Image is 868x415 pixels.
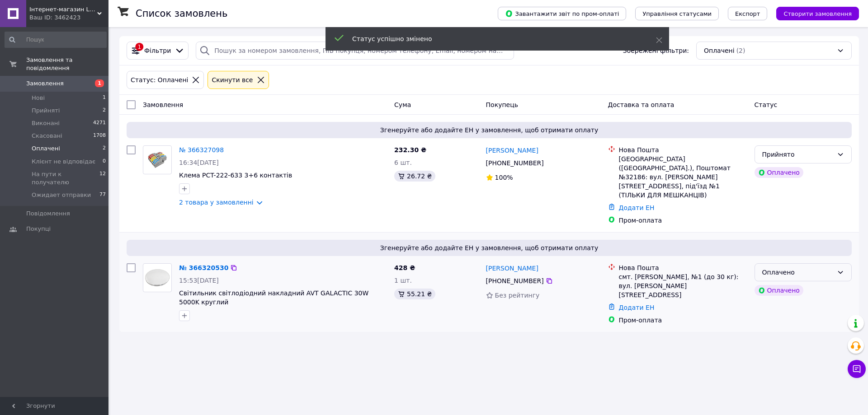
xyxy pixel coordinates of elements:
a: Додати ЕН [619,304,655,311]
span: Без рейтингу [495,292,540,299]
span: 428 ₴ [394,264,415,271]
span: 100% [495,174,513,181]
div: Оплачено [762,267,833,277]
span: Експорт [735,10,760,17]
div: 26.72 ₴ [394,171,435,182]
span: Оплачені [32,145,60,153]
span: Повідомлення [26,210,70,218]
span: Замовлення [26,79,64,88]
div: Статус успішно змінено [352,34,633,43]
span: Нові [32,94,45,102]
span: 15:53[DATE] [179,277,219,284]
div: [PHONE_NUMBER] [484,157,546,169]
input: Пошук [5,32,107,48]
span: 16:34[DATE] [179,159,219,166]
div: Оплачено [755,167,803,178]
div: 55.21 ₴ [394,289,435,299]
span: Ожидает отправки [32,191,91,199]
div: Cкинути все [210,75,255,85]
span: Згенеруйте або додайте ЕН у замовлення, щоб отримати оплату [130,243,848,252]
div: Ваш ID: 3462423 [29,14,108,22]
a: [PERSON_NAME] [486,264,538,273]
span: На пути к получателю [32,170,99,187]
span: Доставка та оплата [608,101,675,108]
button: Створити замовлення [776,7,859,20]
span: Оплачені [704,46,735,55]
span: Завантажити звіт по пром-оплаті [505,9,619,18]
span: Інтернет-магазин LED Ukraine [29,5,97,14]
span: 2 [103,145,106,153]
span: Покупець [486,101,518,108]
a: Клема PCT-222-633 3+6 контактів [179,172,292,179]
span: Клієнт не відповідає [32,158,95,166]
div: Нова Пошта [619,263,747,272]
span: Статус [755,101,778,108]
span: Управління статусами [642,10,712,17]
div: [PHONE_NUMBER] [484,275,546,287]
a: Додати ЕН [619,204,655,211]
h1: Список замовлень [136,8,227,19]
span: 77 [99,191,106,199]
span: 1 шт. [394,277,412,284]
span: 1 [103,94,106,102]
span: Замовлення та повідомлення [26,56,108,72]
span: Фільтри [144,46,171,55]
span: 4271 [93,119,106,127]
div: Нова Пошта [619,145,747,154]
div: Оплачено [755,285,803,296]
a: 2 товара у замовленні [179,199,254,206]
button: Управління статусами [635,7,719,20]
button: Завантажити звіт по пром-оплаті [498,7,626,20]
span: Скасовані [32,132,62,140]
a: Світильник світлодіодний накладний AVT GALACTIC 30W 5000K круглий [179,289,368,306]
div: смт. [PERSON_NAME], №1 (до 30 кг): вул. [PERSON_NAME][STREET_ADDRESS] [619,272,747,299]
div: Прийнято [762,149,833,159]
span: 1708 [93,132,106,140]
span: 232.30 ₴ [394,146,426,154]
a: № 366320530 [179,264,228,271]
a: Фото товару [143,145,172,174]
img: Фото товару [143,149,171,171]
span: Виконані [32,119,60,127]
span: Замовлення [143,101,183,108]
span: Покупці [26,225,51,233]
span: 1 [95,79,104,87]
div: Пром-оплата [619,316,747,325]
span: 2 [103,107,106,115]
a: Фото товару [143,263,172,292]
span: 0 [103,158,106,166]
button: Експорт [728,7,768,20]
span: Згенеруйте або додайте ЕН у замовлення, щоб отримати оплату [130,126,848,135]
button: Чат з покупцем [848,360,866,378]
div: [GEOGRAPHIC_DATA] ([GEOGRAPHIC_DATA].), Поштомат №32186: вул. [PERSON_NAME][STREET_ADDRESS], під'... [619,154,747,200]
span: (2) [736,47,745,54]
span: Прийняті [32,107,60,115]
a: Створити замовлення [767,9,859,17]
div: Пром-оплата [619,216,747,225]
a: № 366327098 [179,146,224,154]
span: Cума [394,101,411,108]
span: 6 шт. [394,159,412,166]
span: 12 [99,170,106,187]
span: Створити замовлення [783,10,852,17]
a: [PERSON_NAME] [486,146,538,155]
div: Статус: Оплачені [129,75,190,85]
img: Фото товару [143,267,171,289]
